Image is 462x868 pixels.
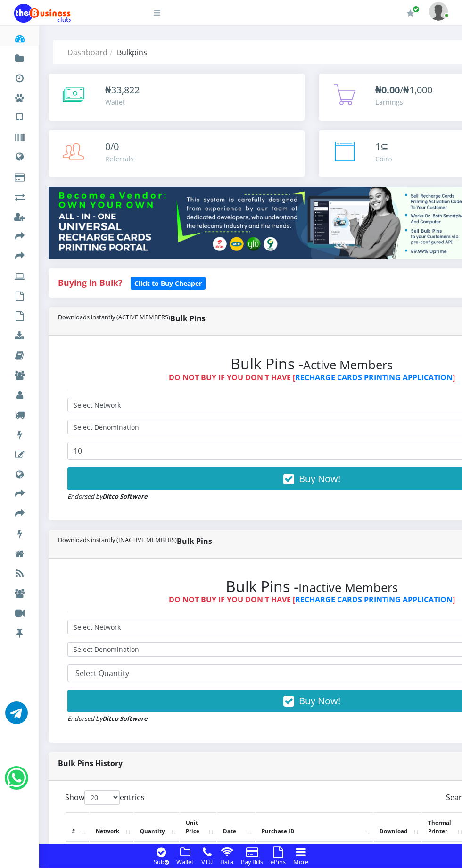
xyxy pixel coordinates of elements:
select: Showentries [84,790,120,805]
a: Business Videos [14,600,25,623]
a: Promote a Site/Link [14,461,25,484]
a: RECHARGE CARDS PRINTING APPLICATION [295,372,453,383]
a: Pay Bills [238,856,266,867]
a: Health Corner [14,620,25,643]
small: Pay Bills [241,858,263,866]
th: Unit Price: activate to sort column ascending [180,812,216,842]
a: Business Seminar [14,541,25,563]
a: Business Articles [14,560,25,583]
th: Date: activate to sort column ascending [217,812,255,842]
a: Wallet [173,856,197,867]
a: Miscellaneous Payments [14,85,25,108]
a: Services [14,422,25,444]
small: Inactive Members [298,579,398,596]
img: Logo [14,4,71,23]
small: More [293,858,308,866]
div: ⊆ [375,140,393,154]
strong: Buying in Bulk? [58,277,122,288]
a: Nigerian VTU [36,104,115,120]
a: Click to Buy Cheaper [131,277,206,288]
small: VTU [201,858,213,866]
a: Airtime -2- Cash [14,184,25,207]
span: Buy Now! [299,472,340,485]
th: Download: activate to sort column ascending [374,812,421,842]
div: Wallet [105,97,140,107]
a: Services [14,521,25,543]
strong: DO NOT BUY IF YOU DON'T HAVE [ ] [169,372,455,383]
th: Quantity: activate to sort column ascending [134,812,179,842]
a: Chat for support [7,774,26,789]
small: Active Members [303,357,393,373]
span: /₦1,000 [375,83,432,96]
small: ePins [271,858,286,866]
img: User [429,2,448,20]
div: Coins [375,154,393,164]
a: Transactions [14,65,25,88]
a: Fund wallet [14,45,25,68]
small: Downloads instantly (ACTIVE MEMBERS) [58,313,170,322]
a: Business Groups [14,362,25,385]
a: Chat for support [5,709,28,724]
b: Click to Buy Cheaper [134,279,202,288]
a: VTU [14,104,25,127]
a: Business Profiles [14,382,25,405]
a: Share Sponsored Posts [14,481,25,504]
a: Data [14,143,25,167]
th: Purchase ID: activate to sort column ascending [256,812,373,842]
a: Transfer to Wallet [14,224,25,246]
span: Buy Now! [299,694,340,707]
small: Endorsed by [67,714,148,723]
strong: Ditco Software [102,714,148,723]
a: ₦33,822 Wallet [49,74,305,121]
small: Data [220,858,233,866]
div: Earnings [375,97,432,107]
a: Buy Bulk VTU Pins [14,303,25,325]
a: Share Sponsored Sites [14,501,25,524]
small: Wallet [176,858,194,866]
strong: DO NOT BUY IF YOU DON'T HAVE [ ] [169,594,455,605]
a: Buy Bulk Pins [14,283,25,306]
a: Register a Referral [14,204,25,226]
a: Transfer to Bank [14,243,25,266]
li: Bulkpins [107,47,147,58]
a: Cable TV, Electricity [14,164,25,187]
a: RECHARGE CARDS PRINTING APPLICATION [295,594,453,605]
a: VTU [198,856,215,867]
i: Renew/Upgrade Subscription [407,9,414,17]
a: Business Forum [14,580,25,603]
strong: Ditco Software [102,492,148,501]
a: International VTU [36,117,115,134]
a: Print Recharge Cards [14,263,25,286]
span: 1 [375,140,380,153]
label: Show entries [65,790,145,805]
b: ₦0.00 [375,83,400,96]
small: Downloads instantly (INACTIVE MEMBERS) [58,535,177,544]
a: Products [14,402,25,425]
span: 0/0 [105,140,119,153]
span: 33,822 [111,83,140,96]
span: Renew/Upgrade Subscription [412,6,420,13]
div: ₦ [105,83,140,97]
a: Dashboard [14,25,25,48]
a: Business Materials [14,342,25,365]
a: Sub [151,856,172,867]
div: Referrals [105,154,134,164]
a: Dashboard [67,47,107,58]
small: Endorsed by [67,492,148,501]
th: #: activate to sort column descending [66,812,89,842]
a: ePins [268,856,289,867]
a: Sponsor a Post [14,442,25,464]
a: Download Software [14,323,25,345]
small: Sub [154,858,169,866]
a: Vouchers [14,125,25,147]
a: 0/0 Referrals [49,130,305,177]
th: Network: activate to sort column ascending [90,812,133,842]
a: Data [217,856,236,867]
